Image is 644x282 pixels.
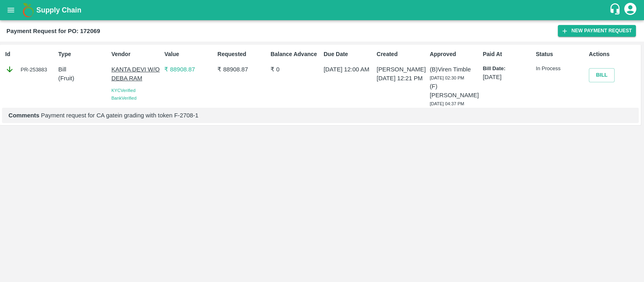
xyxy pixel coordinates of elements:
[36,4,609,16] a: Supply Chain
[111,88,136,93] span: KYC Verified
[111,96,136,100] span: Bank Verified
[609,3,623,17] div: customer-support
[217,65,267,74] p: ₹ 88908.87
[324,65,374,74] p: [DATE] 12:00 AM
[5,65,55,74] div: PR-253883
[430,75,464,80] span: [DATE] 02:30 PM
[377,74,427,83] p: [DATE] 12:21 PM
[5,50,55,58] p: Id
[430,50,480,58] p: Approved
[111,65,161,83] p: KANTA DEVI W/O DEBA RAM
[536,50,586,58] p: Status
[623,2,638,19] div: account of current user
[430,82,480,100] p: (F) [PERSON_NAME]
[270,50,320,58] p: Balance Advance
[558,25,636,37] button: New Payment Request
[536,65,586,73] p: In Process
[483,50,533,58] p: Paid At
[483,73,533,81] p: [DATE]
[58,50,108,58] p: Type
[36,6,81,14] b: Supply Chain
[589,68,615,82] button: Bill
[430,101,464,106] span: [DATE] 04:37 PM
[6,28,100,34] b: Payment Request for PO: 172069
[377,65,427,74] p: [PERSON_NAME]
[589,50,639,58] p: Actions
[58,65,108,74] p: Bill
[8,111,632,120] p: Payment request for CA gatein grading with token F-2708-1
[377,50,427,58] p: Created
[2,1,20,19] button: open drawer
[20,2,36,18] img: logo
[430,65,480,74] p: (B) Viren Timble
[217,50,267,58] p: Requested
[270,65,320,74] p: ₹ 0
[164,50,214,58] p: Value
[111,50,161,58] p: Vendor
[164,65,214,74] p: ₹ 88908.87
[483,65,533,73] p: Bill Date:
[324,50,374,58] p: Due Date
[58,74,108,83] p: ( Fruit )
[8,112,39,119] b: Comments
